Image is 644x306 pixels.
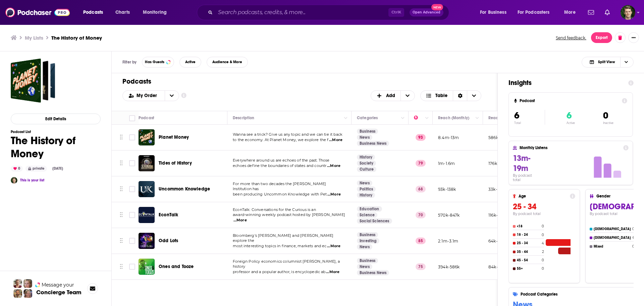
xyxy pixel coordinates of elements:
h4: Podcast Categories [521,292,644,297]
button: open menu [513,7,559,18]
span: For Podcasters [518,8,550,17]
img: Jules Profile [23,279,32,288]
p: 2.1m-3.1m [438,238,459,244]
span: Toggle select row [129,264,135,270]
h4: 0 [542,258,544,262]
a: Business [357,232,378,237]
img: Barbara Profile [23,289,32,298]
h1: Insights [508,79,623,87]
h2: + Add [371,90,415,101]
span: Odd Lots [159,238,178,244]
span: Uncommon Knowledge [159,186,210,192]
h3: Concierge Team [36,289,82,296]
img: User Profile [621,5,635,20]
p: 1m-1.6m [438,161,455,166]
span: Toggle select row [129,238,135,244]
p: 394k-586k [438,264,460,270]
h1: The History of Money [11,134,101,160]
button: Move [119,184,123,194]
span: 6 [567,110,572,121]
a: News [357,180,372,186]
h4: 55+ [517,267,540,271]
button: Audience & More [207,57,248,68]
span: Table [435,93,447,98]
h4: 0 [542,266,544,271]
h4: 0 [542,233,544,237]
button: Export [591,32,612,43]
span: My Order [137,93,159,98]
p: 75 [416,263,426,270]
button: Has Guests [142,57,174,68]
p: Inactive [603,121,613,125]
a: EconTalk [159,212,178,218]
button: Edit Details [11,114,101,124]
span: ...More [233,218,247,223]
p: 586k-872k [488,135,510,140]
span: Split View [598,60,615,64]
a: Business News [357,141,389,146]
img: Ones and Tooze [139,259,155,275]
p: 176k-262k [488,161,508,166]
span: 13m-19m [513,153,530,173]
button: Column Actions [423,114,431,122]
h4: Age [519,194,567,199]
input: Search podcasts, credits, & more... [215,7,388,18]
a: Politics [357,186,376,192]
h4: 35 - 44 [517,250,541,254]
span: EconTalk: Conversations for the Curious is an [233,207,316,212]
a: Uncommon Knowledge [159,186,210,192]
a: This is your list [20,178,44,182]
button: open menu [78,7,112,18]
h4: 45 - 54 [517,258,540,262]
button: open menu [559,7,584,18]
button: Show profile menu [621,5,635,20]
img: Uncommon Knowledge [139,181,155,197]
a: Show notifications dropdown [602,7,612,18]
a: News [357,264,372,269]
button: Move [119,236,123,246]
button: Column Actions [342,114,350,122]
span: For Business [480,8,506,17]
span: Open Advanced [413,11,440,14]
a: News [357,244,372,250]
button: Move [119,210,123,220]
h4: 0 [542,224,544,228]
h4: 18 - 24 [517,233,540,237]
span: New [431,4,443,10]
span: Foreign Policy economics columnist [PERSON_NAME], a history [233,259,340,269]
img: Jon Profile [13,289,22,298]
span: Audience & More [212,60,242,64]
a: Tides of History [159,160,192,167]
div: private [25,166,47,172]
button: Active [179,57,201,68]
span: Active [185,60,196,64]
span: ...More [327,192,341,197]
img: Odd Lots [139,233,155,249]
h2: Choose View [582,57,634,68]
h2: Choose List sort [122,90,179,101]
span: Has Guests [145,60,164,64]
span: ...More [326,269,339,275]
h3: Filter by [122,60,137,64]
h3: My Lists [25,35,43,41]
a: Charts [111,7,134,18]
a: History [357,192,375,198]
span: Message your [42,281,74,288]
img: Planet Money [139,129,155,145]
span: 6 [514,110,519,121]
button: Column Actions [399,114,407,122]
h4: By podcast total [513,173,540,182]
a: Business [357,258,378,263]
a: Odd Lots [159,237,178,244]
h4: 25 - 34 [517,241,540,245]
h4: 6 [633,235,635,240]
span: ...More [329,137,342,143]
span: Ctrl K [388,8,404,17]
button: Open AdvancedNew [410,8,443,16]
h3: 25 - 34 [513,202,575,212]
span: Tides of History [159,160,192,166]
a: Society [357,161,376,166]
